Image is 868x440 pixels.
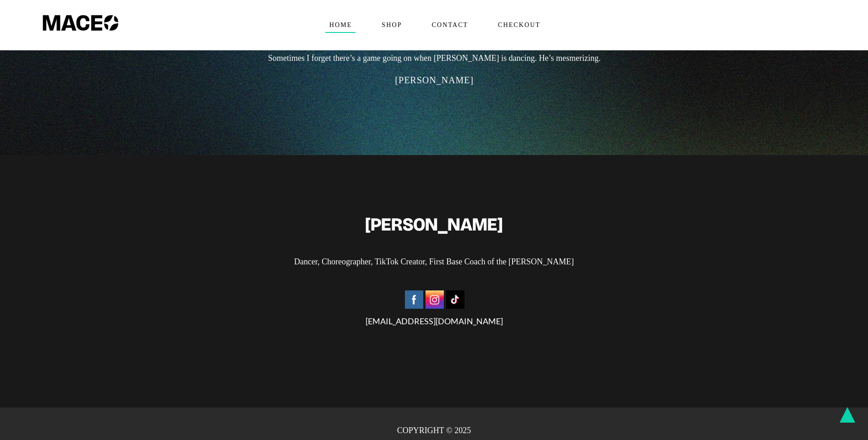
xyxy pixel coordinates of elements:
span: Home [325,18,356,32]
h2: [PERSON_NAME] [37,215,831,235]
img: Instagram [426,290,444,309]
span: [PERSON_NAME] [395,74,474,86]
div: [EMAIL_ADDRESS][DOMAIN_NAME] [37,289,831,327]
img: Facebook [405,290,423,309]
span: Contact [428,18,472,32]
span: Checkout [494,18,544,32]
span: Shop [377,18,405,32]
p: Dancer, Choreographer, TikTok Creator, First Base Coach of the [PERSON_NAME] [37,255,831,268]
img: Tiktok [446,290,464,309]
p: Sometimes I forget there’s a game going on when [PERSON_NAME] is dancing. He’s mesmerizing. [147,50,722,66]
